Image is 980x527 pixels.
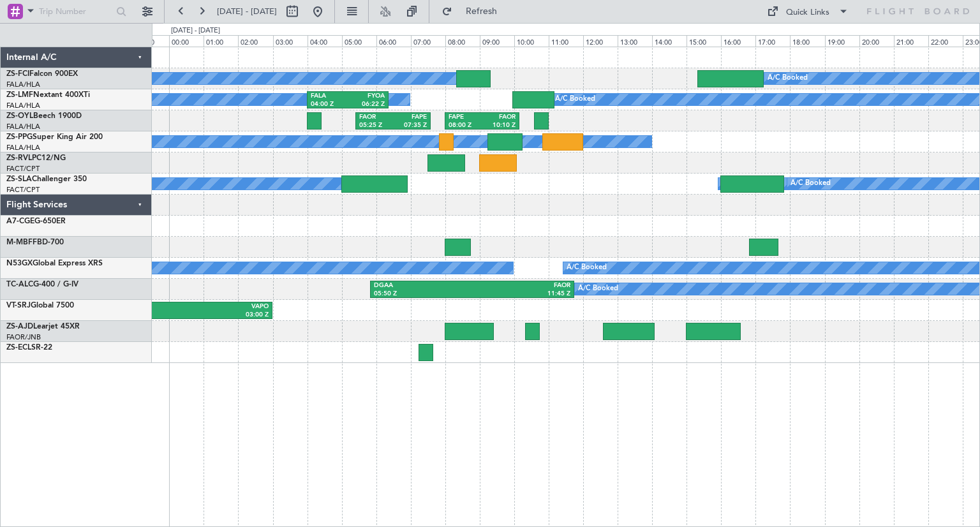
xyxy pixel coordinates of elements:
span: ZS-FCI [6,70,29,78]
a: ZS-AJDLearjet 45XR [6,323,80,330]
span: ZS-ECL [6,344,31,352]
span: VT-SRJ [6,302,31,309]
div: 05:25 Z [359,121,393,130]
div: 11:45 Z [472,290,570,299]
div: Quick Links [786,6,829,19]
div: 04:00 Z [311,100,348,109]
a: ZS-SLAChallenger 350 [6,175,87,183]
a: FACT/CPT [6,185,40,195]
div: A/C Booked [567,258,607,278]
div: A/C Booked [578,279,618,299]
div: FYOA [348,92,385,101]
span: TC-ALC [6,281,33,288]
a: A7-CGEG-650ER [6,218,66,225]
div: 04:00 [308,35,342,47]
div: 18:00 [790,35,824,47]
div: 05:50 Z [374,290,472,299]
span: ZS-RVL [6,154,32,162]
div: 22:00 [928,35,963,47]
div: [DATE] - [DATE] [171,26,220,36]
a: ZS-OYLBeech 1900D [6,112,82,120]
div: 20:00 [859,35,894,47]
a: ZS-ECLSR-22 [6,344,52,352]
span: ZS-PPG [6,133,33,141]
div: 05:00 [342,35,376,47]
a: FALA/HLA [6,122,40,131]
a: FALA/HLA [6,143,40,152]
div: FAPE [393,113,427,122]
span: N53GX [6,260,33,267]
a: ZS-LMFNextant 400XTi [6,91,90,99]
div: A/C Booked [768,69,808,88]
a: VT-SRJGlobal 7500 [6,302,74,309]
div: 06:22 Z [348,100,385,109]
span: ZS-OYL [6,112,33,120]
div: 15:00 [687,35,721,47]
input: Trip Number [39,2,112,21]
span: ZS-AJD [6,323,33,330]
div: A/C Booked [791,174,831,193]
div: 01:00 [204,35,238,47]
button: Quick Links [761,1,855,22]
a: FALA/HLA [6,80,40,89]
div: DGAA [374,281,472,290]
div: 10:10 Z [482,121,516,130]
div: FAOR [359,113,393,122]
a: N53GXGlobal Express XRS [6,260,103,267]
div: 11:00 [549,35,583,47]
div: FAPE [449,113,482,122]
span: Refresh [455,7,509,16]
a: FACT/CPT [6,164,40,174]
div: 23:00 [135,35,169,47]
div: 00:00 [169,35,204,47]
div: 08:00 Z [449,121,482,130]
a: M-MBFFBD-700 [6,239,64,246]
button: Refresh [436,1,512,22]
div: 03:00 [273,35,308,47]
div: 16:00 [721,35,755,47]
div: 12:00 [583,35,618,47]
span: [DATE] - [DATE] [217,6,277,17]
span: A7-CGE [6,218,34,225]
div: FAOR [482,113,516,122]
span: ZS-LMF [6,91,33,99]
a: TC-ALCG-400 / G-IV [6,281,78,288]
div: VAPO [108,302,269,311]
div: 21:00 [894,35,928,47]
div: 19:00 [825,35,859,47]
div: 07:00 [411,35,445,47]
div: 09:00 [480,35,514,47]
a: FALA/HLA [6,101,40,110]
a: ZS-RVLPC12/NG [6,154,66,162]
div: 07:35 Z [393,121,427,130]
a: ZS-FCIFalcon 900EX [6,70,78,78]
div: 10:00 [514,35,549,47]
a: ZS-PPGSuper King Air 200 [6,133,103,141]
span: ZS-SLA [6,175,32,183]
div: 13:00 [618,35,652,47]
div: 14:00 [652,35,687,47]
div: FALA [311,92,348,101]
span: M-MBFF [6,239,37,246]
a: FAOR/JNB [6,332,41,342]
div: 03:00 Z [108,311,269,320]
div: 17:00 [755,35,790,47]
div: 02:00 [238,35,272,47]
div: A/C Booked [555,90,595,109]
div: 06:00 [376,35,411,47]
div: FAOR [472,281,570,290]
div: 08:00 [445,35,480,47]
